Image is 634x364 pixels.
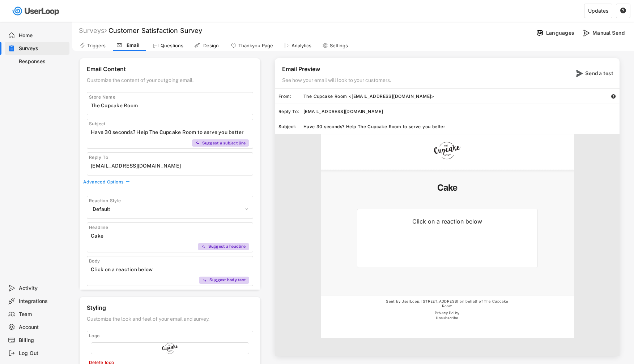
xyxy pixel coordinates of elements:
font: Customer Satisfaction Survey [108,27,202,34]
div: Manual Send [592,30,629,36]
div: Analytics [292,43,311,49]
div: Have 30 seconds? Help The Cupcake Room to serve you better [303,124,620,130]
div: Activity [19,285,67,292]
div: Design [202,43,220,49]
img: yH5BAEAAAAALAAAAAABAAEAAAIBRAA7 [390,233,406,250]
img: Language%20Icon.svg [536,29,544,37]
img: yH5BAEAAAAALAAAAAABAAEAAAIBRAA7 [423,233,439,250]
img: userloop-logo-01.svg [11,4,62,18]
div: Customize the look and feel of your email and survey. [87,316,253,325]
h5: Cake [357,182,538,201]
button:  [124,179,131,184]
div: Body [89,258,194,264]
div: Store Name [89,94,194,100]
div: Team [19,311,67,318]
div: Customize the content of your outgoing email. [87,77,253,87]
div: Advanced Options [83,179,124,185]
div: Email Preview [282,65,320,75]
div: Reaction Style [89,198,193,204]
div: Surveys [19,45,67,52]
img: SendMajor.svg [575,70,583,77]
img: MagicMajor%20%28Purple%29.svg [201,245,206,248]
text:  [126,179,129,184]
img: MagicMajor%20%28Purple%29.svg [195,141,200,145]
img: yH5BAEAAAAALAAAAAABAAEAAAIBRAA7 [456,233,473,250]
div: Click on a reaction below [383,218,512,225]
button:  [611,94,616,99]
div: Responses [19,58,67,65]
text:  [620,7,626,14]
div: Email Content [87,65,253,75]
img: yH5BAEAAAAALAAAAAABAAEAAAIBRAA7 [489,233,506,250]
div: Thankyou Page [238,43,273,49]
button:  [620,8,626,14]
div: The Cupcake Room <[EMAIL_ADDRESS][DOMAIN_NAME]> [303,94,611,99]
div: See how your email will look to your customers. [282,77,393,87]
div: Suggest body text [209,277,246,282]
div: Triggers [87,43,106,49]
div: Logo [89,333,253,339]
div: Reply To: [278,109,303,114]
div: Headline [89,225,194,230]
div: Suggest a headline [208,244,246,249]
div: Unsubscribe [384,316,511,321]
div: Privacy Policy [384,311,511,316]
div: Updates [588,8,608,13]
img: MagicMajor%20%28Purple%29.svg [203,278,207,282]
div: Reply To [89,155,194,160]
div: Log Out [19,350,67,357]
div: Subject [89,121,253,127]
div: Billing [19,337,67,344]
div: Suggest a subject line [202,140,246,146]
text:  [611,94,616,99]
div: From: [278,94,303,99]
div: Styling [87,304,253,314]
div: Sent by UserLoop, [STREET_ADDRESS] on behalf of The Cupcake Room [384,299,511,311]
div: Questions [161,43,183,49]
div: Settings [330,43,348,49]
div: Email [124,42,142,48]
div: Integrations [19,298,67,305]
div: Surveys [79,26,107,35]
div: Home [19,32,67,39]
div: [EMAIL_ADDRESS][DOMAIN_NAME] [303,109,620,114]
div: Send a test [585,70,614,77]
div: Account [19,324,67,331]
div: Languages [546,30,574,36]
img: The-CupCake-Room-Logo-1.png [422,142,473,160]
div: Subject: [278,124,303,130]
